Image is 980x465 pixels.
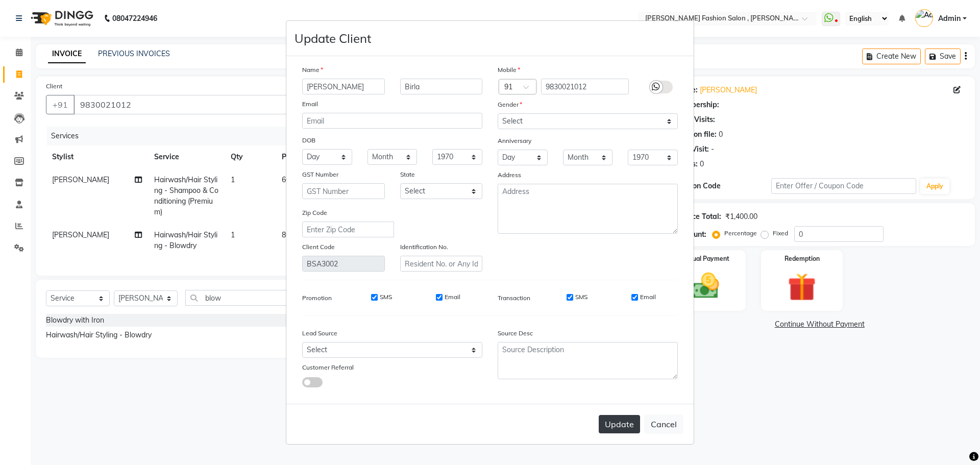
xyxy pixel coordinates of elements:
[498,329,533,338] label: Source Desc
[541,79,629,94] input: Mobile
[400,79,483,94] input: Last Name
[498,293,530,303] label: Transaction
[575,292,587,302] label: SMS
[302,113,482,129] input: Email
[498,170,521,180] label: Address
[640,292,656,302] label: Email
[644,414,683,434] button: Cancel
[302,256,385,272] input: Client Code
[400,170,415,179] label: State
[295,29,371,47] h4: Update Client
[302,79,385,94] input: First Name
[498,65,520,75] label: Mobile
[302,136,315,145] label: DOB
[302,242,335,252] label: Client Code
[302,329,337,338] label: Lead Source
[302,65,323,75] label: Name
[498,136,531,145] label: Anniversary
[302,170,338,179] label: GST Number
[599,415,640,433] button: Update
[302,222,394,237] input: Enter Zip Code
[400,242,448,252] label: Identification No.
[302,208,327,217] label: Zip Code
[302,293,332,303] label: Promotion
[380,292,392,302] label: SMS
[445,292,460,302] label: Email
[498,100,522,109] label: Gender
[302,100,318,109] label: Email
[302,363,354,372] label: Customer Referral
[302,183,385,199] input: GST Number
[400,256,483,272] input: Resident No. or Any Id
